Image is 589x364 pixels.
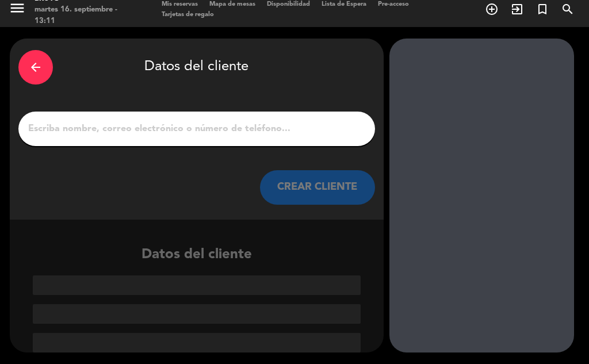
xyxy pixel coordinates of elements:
div: martes 16. septiembre - 13:11 [35,4,139,26]
i: arrow_back [29,60,43,74]
i: add_circle_outline [485,2,499,16]
i: turned_in_not [536,2,549,16]
span: Disponibilidad [261,1,316,7]
i: search [561,2,575,16]
span: Pre-acceso [372,1,415,7]
div: Datos del cliente [18,47,375,87]
span: Tarjetas de regalo [156,12,220,18]
button: CREAR CLIENTE [260,170,375,205]
span: Mis reservas [156,1,204,7]
span: Mapa de mesas [204,1,261,7]
i: exit_to_app [510,2,524,16]
input: Escriba nombre, correo electrónico o número de teléfono... [27,121,366,137]
div: Datos del cliente [10,244,384,352]
span: Lista de Espera [316,1,372,7]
